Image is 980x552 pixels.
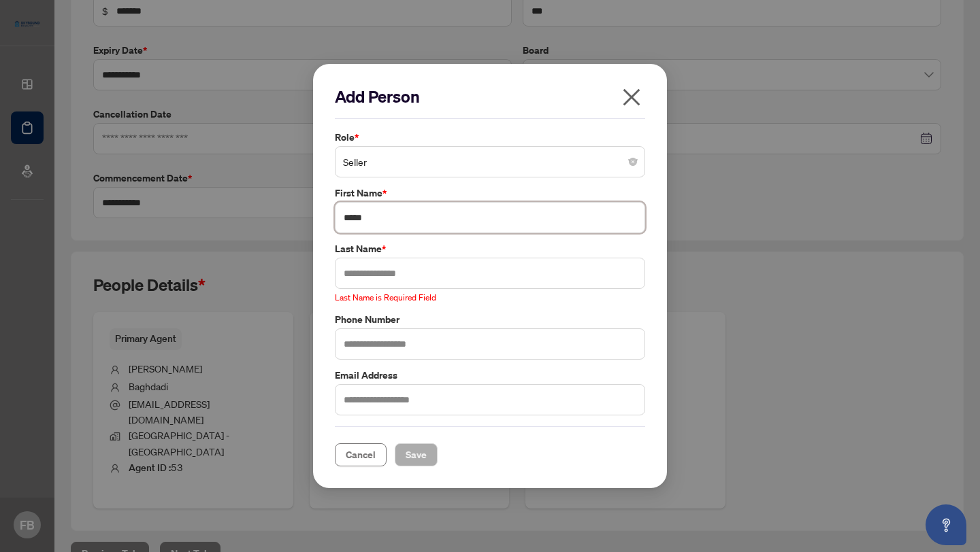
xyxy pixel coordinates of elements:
[335,86,645,107] h2: Add Person
[335,241,645,256] label: Last Name
[621,86,642,108] span: close
[335,292,436,303] span: Last Name is Required Field
[335,312,645,327] label: Phone Number
[346,444,376,466] span: Cancel
[629,158,637,166] span: close-circle
[335,443,387,466] button: Cancel
[926,504,966,545] button: Open asap
[335,130,645,145] label: Role
[335,186,645,201] label: First Name
[343,149,637,175] span: Seller
[335,368,645,383] label: Email Address
[395,443,438,466] button: Save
